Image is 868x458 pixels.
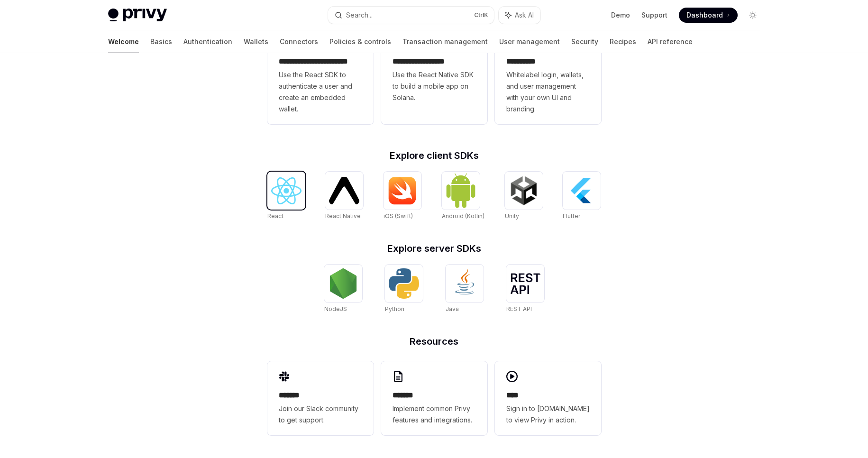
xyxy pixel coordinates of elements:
[279,69,362,115] span: Use the React SDK to authenticate a user and create an embedded wallet.
[324,305,347,312] span: NodeJS
[442,172,484,221] a: Android (Kotlin)Android (Kotlin)
[329,30,391,53] a: Policies & controls
[389,268,419,299] img: Python
[446,305,459,312] span: Java
[442,212,484,220] span: Android (Kotlin)
[324,265,362,314] a: NodeJSNodeJS
[563,212,580,220] span: Flutter
[449,268,480,299] img: Java
[506,69,590,115] span: Whitelabel login, wallets, and user management with your own UI and branding.
[506,403,590,426] span: Sign in to [DOMAIN_NAME] to view Privy in action.
[499,30,560,53] a: User management
[150,30,172,53] a: Basics
[499,7,540,24] button: Ask AI
[571,30,598,53] a: Security
[267,212,283,220] span: React
[510,273,540,294] img: REST API
[244,30,268,53] a: Wallets
[611,10,630,20] a: Demo
[474,11,488,19] span: Ctrl K
[325,212,361,220] span: React Native
[679,8,738,23] a: Dashboard
[384,172,421,221] a: iOS (Swift)iOS (Swift)
[267,361,374,435] a: **** **Join our Slack community to get support.
[329,177,359,204] img: React Native
[393,403,476,426] span: Implement common Privy features and integrations.
[610,30,636,53] a: Recipes
[402,30,488,53] a: Transaction management
[641,10,667,20] a: Support
[267,172,305,221] a: ReactReact
[279,403,362,426] span: Join our Slack community to get support.
[566,175,597,206] img: Flutter
[446,265,484,314] a: JavaJava
[328,268,358,299] img: NodeJS
[267,151,601,160] h2: Explore client SDKs
[648,30,693,53] a: API reference
[328,7,494,24] button: Search...CtrlK
[108,30,139,53] a: Welcome
[381,361,487,435] a: **** **Implement common Privy features and integrations.
[108,9,167,22] img: light logo
[325,172,363,221] a: React NativeReact Native
[267,337,601,346] h2: Resources
[183,30,232,53] a: Authentication
[280,30,318,53] a: Connectors
[515,10,534,20] span: Ask AI
[385,305,404,312] span: Python
[346,9,373,21] div: Search...
[506,305,532,312] span: REST API
[506,265,544,314] a: REST APIREST API
[381,27,487,124] a: **** **** **** ***Use the React Native SDK to build a mobile app on Solana.
[446,173,476,208] img: Android (Kotlin)
[387,176,418,205] img: iOS (Swift)
[686,10,723,20] span: Dashboard
[505,212,519,220] span: Unity
[384,212,413,220] span: iOS (Swift)
[509,175,539,206] img: Unity
[745,8,760,23] button: Toggle dark mode
[495,27,601,124] a: **** *****Whitelabel login, wallets, and user management with your own UI and branding.
[505,172,543,221] a: UnityUnity
[385,265,423,314] a: PythonPython
[271,177,302,204] img: React
[563,172,601,221] a: FlutterFlutter
[267,244,601,253] h2: Explore server SDKs
[495,361,601,435] a: ****Sign in to [DOMAIN_NAME] to view Privy in action.
[393,69,476,103] span: Use the React Native SDK to build a mobile app on Solana.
